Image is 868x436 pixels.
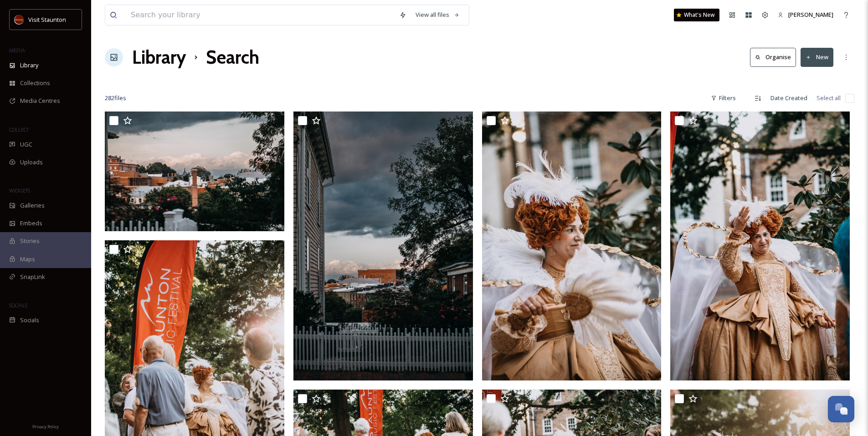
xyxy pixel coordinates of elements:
[828,396,854,422] button: Open Chat
[817,94,841,102] span: Select all
[674,9,719,21] a: What's New
[482,112,662,380] img: SDDA8-25-271.jpg
[20,273,45,281] span: SnapLink
[20,96,60,105] span: Media Centres
[132,44,186,71] a: Library
[9,187,30,194] span: WIDGETS
[670,112,850,380] img: SDDA8-25-270.jpg
[293,112,473,380] img: SDDA8-25-272.jpg
[766,89,812,107] div: Date Created
[9,126,29,133] span: COLLECT
[788,10,833,19] span: [PERSON_NAME]
[20,158,43,167] span: Uploads
[105,94,126,102] span: 282 file s
[126,5,395,25] input: Search your library
[105,112,284,231] img: SDDA8-25-273.jpg
[15,15,24,24] img: images.png
[206,44,259,71] h1: Search
[9,302,27,309] span: SOCIALS
[773,6,838,24] a: [PERSON_NAME]
[20,140,32,149] span: UGC
[750,48,801,66] a: Organise
[32,421,59,431] a: Privacy Policy
[411,6,464,24] a: View all files
[20,219,42,228] span: Embeds
[20,237,40,245] span: Stories
[32,424,59,430] span: Privacy Policy
[20,61,38,70] span: Library
[20,79,50,87] span: Collections
[28,15,66,24] span: Visit Staunton
[801,48,833,66] button: New
[9,47,25,54] span: MEDIA
[750,48,796,66] button: Organise
[20,255,35,264] span: Maps
[20,316,39,324] span: Socials
[706,89,740,107] div: Filters
[20,201,45,210] span: Galleries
